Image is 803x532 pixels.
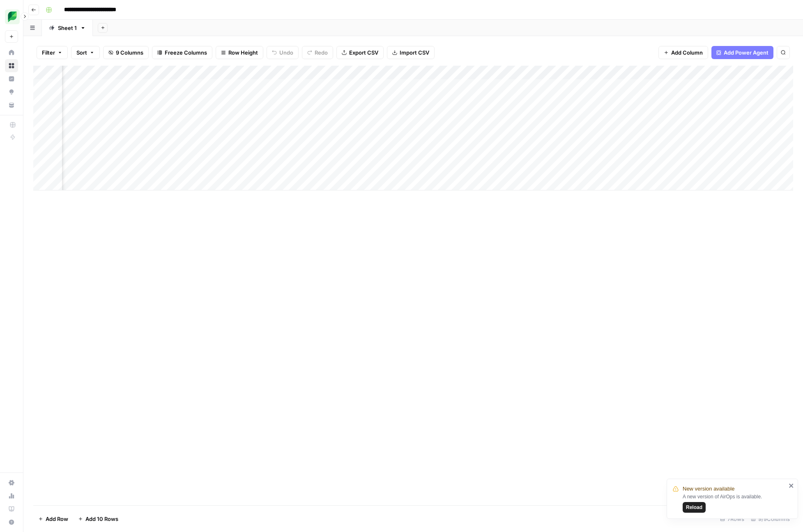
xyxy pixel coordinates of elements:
[5,99,18,112] a: Your Data
[724,48,768,57] span: Add Power Agent
[683,493,786,513] div: A new version of AirOps is available.
[686,504,702,511] span: Reload
[5,502,18,516] a: Learning Hub
[5,476,18,489] a: Settings
[789,482,794,489] button: close
[400,48,429,57] span: Import CSV
[387,46,435,59] button: Import CSV
[671,48,703,57] span: Add Column
[228,48,258,57] span: Row Height
[302,46,333,59] button: Redo
[5,489,18,502] a: Usage
[711,46,773,59] button: Add Power Agent
[71,46,100,59] button: Sort
[42,48,55,57] span: Filter
[46,515,68,523] span: Add Row
[315,48,328,57] span: Redo
[37,46,68,59] button: Filter
[658,46,708,59] button: Add Column
[5,46,18,59] a: Home
[5,59,18,72] a: Browse
[279,48,293,57] span: Undo
[152,46,212,59] button: Freeze Columns
[116,48,143,57] span: 9 Columns
[165,48,207,57] span: Freeze Columns
[5,516,18,529] button: Help + Support
[683,485,734,493] span: New version available
[73,512,123,525] button: Add 10 Rows
[76,48,87,57] span: Sort
[267,46,299,59] button: Undo
[748,512,793,525] div: 9/9 Columns
[336,46,384,59] button: Export CSV
[216,46,263,59] button: Row Height
[42,20,93,36] a: Sheet 1
[349,48,378,57] span: Export CSV
[103,46,149,59] button: 9 Columns
[717,512,748,525] div: 7 Rows
[683,502,706,513] button: Reload
[5,7,18,27] button: Workspace: SproutSocial
[85,515,118,523] span: Add 10 Rows
[5,9,20,24] img: SproutSocial Logo
[5,85,18,99] a: Opportunities
[33,512,73,525] button: Add Row
[58,24,77,32] div: Sheet 1
[5,72,18,85] a: Insights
